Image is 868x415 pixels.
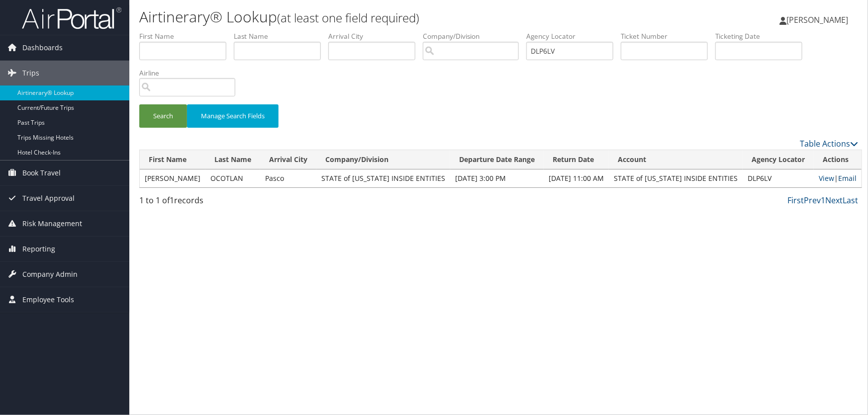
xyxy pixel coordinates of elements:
[544,150,609,169] th: Return Date: activate to sort column ascending
[526,31,621,41] label: Agency Locator
[22,161,61,185] span: Book Travel
[140,169,205,187] td: [PERSON_NAME]
[316,150,450,169] th: Company/Division
[22,237,55,261] span: Reporting
[743,169,814,187] td: DLP6LV
[814,169,862,187] td: |
[779,5,858,35] a: [PERSON_NAME]
[450,169,544,187] td: [DATE] 3:00 PM
[140,150,205,169] th: First Name: activate to sort column ascending
[139,31,234,41] label: First Name
[234,31,328,41] label: Last Name
[22,35,63,60] span: Dashboards
[139,194,308,211] div: 1 to 1 of records
[804,195,821,206] a: Prev
[715,31,810,41] label: Ticketing Date
[139,68,243,78] label: Airline
[621,31,715,41] label: Ticket Number
[139,6,618,27] h1: Airtinerary® Lookup
[22,287,74,312] span: Employee Tools
[328,31,423,41] label: Arrival City
[316,169,450,187] td: STATE of [US_STATE] INSIDE ENTITIES
[814,150,862,169] th: Actions
[170,195,174,206] span: 1
[843,195,858,206] a: Last
[743,150,814,169] th: Agency Locator: activate to sort column ascending
[205,169,260,187] td: OCOTLAN
[22,186,75,211] span: Travel Approval
[139,104,187,128] button: Search
[819,173,834,183] a: View
[260,169,316,187] td: Pasco
[205,150,260,169] th: Last Name: activate to sort column ascending
[260,150,316,169] th: Arrival City: activate to sort column ascending
[22,61,39,85] span: Trips
[544,169,609,187] td: [DATE] 11:00 AM
[787,195,804,206] a: First
[277,9,419,26] small: (at least one field required)
[821,195,825,206] a: 1
[838,173,857,183] a: Email
[423,31,526,41] label: Company/Division
[450,150,544,169] th: Departure Date Range: activate to sort column ascending
[22,262,78,287] span: Company Admin
[800,138,858,149] a: Table Actions
[22,6,121,30] img: airportal-logo.png
[786,14,848,25] span: [PERSON_NAME]
[609,169,743,187] td: STATE of [US_STATE] INSIDE ENTITIES
[187,104,279,128] button: Manage Search Fields
[609,150,743,169] th: Account: activate to sort column ascending
[825,195,843,206] a: Next
[22,211,82,236] span: Risk Management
